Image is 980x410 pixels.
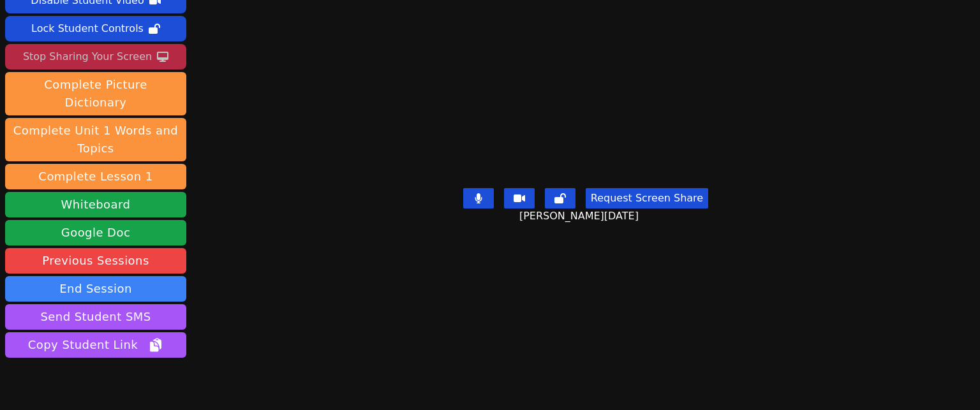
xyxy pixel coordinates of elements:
[5,16,186,41] button: Lock Student Controls
[31,18,144,39] div: Lock Student Controls
[5,304,186,330] button: Send Student SMS
[5,44,186,70] button: Stop Sharing Your Screen
[5,192,186,217] button: Whiteboard
[5,118,186,161] button: Complete Unit 1 Words and Topics
[5,248,186,274] a: Previous Sessions
[586,188,708,209] button: Request Screen Share
[519,209,642,224] span: [PERSON_NAME][DATE]
[5,332,186,358] button: Copy Student Link
[5,220,186,245] a: Google Doc
[28,336,163,354] span: Copy Student Link
[23,47,152,67] div: Stop Sharing Your Screen
[5,164,186,189] button: Complete Lesson 1
[5,276,186,302] button: End Session
[5,72,186,115] button: Complete Picture Dictionary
